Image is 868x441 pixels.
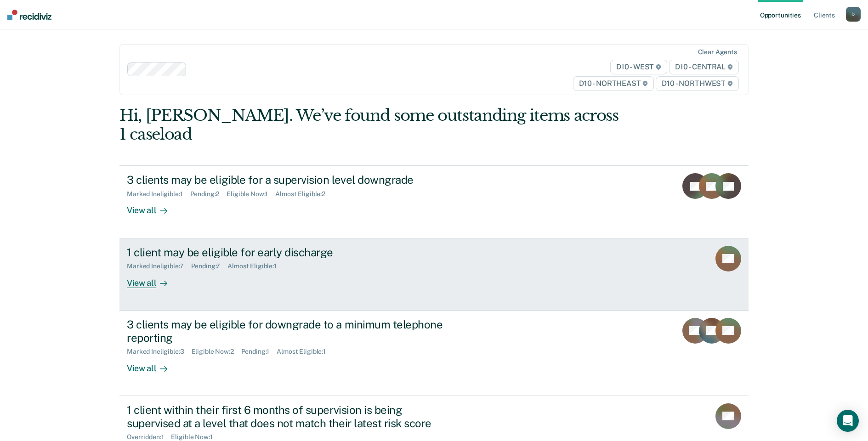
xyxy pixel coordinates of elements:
div: Eligible Now : 2 [192,348,241,356]
div: 3 clients may be eligible for a supervision level downgrade [127,173,449,187]
div: Almost Eligible : 1 [277,348,333,356]
div: Pending : 1 [241,348,277,356]
span: D10 - NORTHEAST [573,76,654,91]
div: 1 client may be eligible for early discharge [127,246,449,259]
a: 1 client may be eligible for early dischargeMarked Ineligible:7Pending:7Almost Eligible:1View all [119,238,749,311]
div: View all [127,270,178,288]
div: Marked Ineligible : 3 [127,348,191,356]
div: View all [127,356,178,373]
div: View all [127,198,178,216]
div: Pending : 2 [190,190,227,198]
a: 3 clients may be eligible for downgrade to a minimum telephone reportingMarked Ineligible:3Eligib... [119,311,749,396]
button: D [846,7,861,22]
div: Overridden : 1 [127,433,171,441]
div: Open Intercom Messenger [837,410,859,432]
img: Recidiviz [7,10,51,20]
div: Almost Eligible : 2 [275,190,333,198]
div: Clear agents [698,48,737,56]
span: D10 - WEST [610,60,667,74]
div: Marked Ineligible : 1 [127,190,190,198]
span: D10 - NORTHWEST [656,76,738,91]
div: Hi, [PERSON_NAME]. We’ve found some outstanding items across 1 caseload [119,106,623,144]
div: 1 client within their first 6 months of supervision is being supervised at a level that does not ... [127,403,449,430]
div: Eligible Now : 1 [227,190,275,198]
div: Almost Eligible : 1 [227,262,284,270]
a: 3 clients may be eligible for a supervision level downgradeMarked Ineligible:1Pending:2Eligible N... [119,165,749,238]
div: 3 clients may be eligible for downgrade to a minimum telephone reporting [127,318,449,345]
div: Marked Ineligible : 7 [127,262,191,270]
div: Eligible Now : 1 [171,433,220,441]
span: D10 - CENTRAL [669,60,739,74]
div: Pending : 7 [191,262,228,270]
